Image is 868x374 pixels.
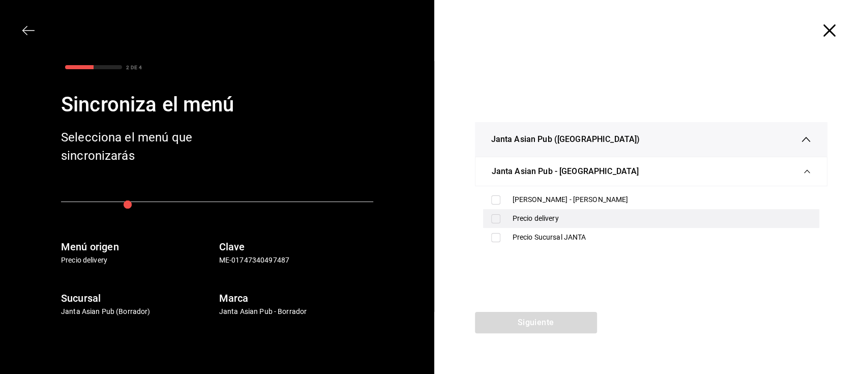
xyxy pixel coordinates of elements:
div: [PERSON_NAME] - [PERSON_NAME] [513,194,812,205]
span: Janta Asian Pub - [GEOGRAPHIC_DATA] [492,165,639,178]
div: Sincroniza el menú [61,90,373,120]
h6: Menú origen [61,239,215,255]
div: 2 DE 4 [126,64,142,71]
p: Janta Asian Pub (Borrador) [61,306,215,317]
div: Precio delivery [513,213,812,224]
div: Precio Sucursal JANTA [513,232,812,243]
p: Janta Asian Pub - Borrador [219,306,373,317]
p: ME-01747340497487 [219,255,373,266]
span: Janta Asian Pub ([GEOGRAPHIC_DATA]) [491,133,640,146]
h6: Clave [219,239,373,255]
div: Selecciona el menú que sincronizarás [61,128,224,165]
h6: Marca [219,290,373,306]
p: Precio delivery [61,255,215,266]
h6: Sucursal [61,290,215,306]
